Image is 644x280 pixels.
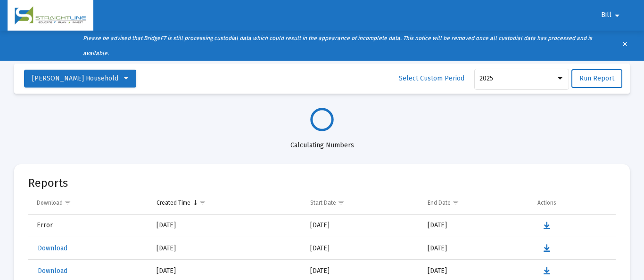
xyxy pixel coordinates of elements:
span: [PERSON_NAME] Household [32,74,118,82]
span: 2025 [479,74,493,82]
button: [PERSON_NAME] Household [24,70,136,88]
div: [DATE] [157,266,297,276]
mat-icon: clear [621,39,628,53]
span: Error [37,221,53,229]
mat-card-title: Reports [28,178,68,188]
td: [DATE] [304,215,421,237]
button: Run Report [571,69,622,88]
span: Download [38,244,67,252]
span: Download [38,267,67,275]
img: Dashboard [15,6,86,25]
span: Show filter options for column 'Download' [64,199,71,206]
td: Column End Date [421,192,531,214]
td: [DATE] [421,237,531,260]
td: Column Start Date [304,192,421,214]
div: Created Time [157,199,190,207]
div: Start Date [310,199,336,207]
span: Bill [601,11,611,19]
div: [DATE] [157,244,297,253]
div: Calculating Numbers [14,131,630,150]
span: Show filter options for column 'End Date' [452,199,459,206]
div: Actions [537,199,556,207]
span: Show filter options for column 'Start Date' [338,199,345,206]
div: [DATE] [157,221,297,230]
td: [DATE] [304,237,421,260]
td: Column Download [28,192,150,214]
button: Bill [590,6,634,24]
mat-icon: arrow_drop_down [611,6,623,25]
div: End Date [428,199,451,207]
span: Show filter options for column 'Created Time' [199,199,206,206]
td: Column Created Time [150,192,304,214]
div: Download [37,199,63,207]
td: Column Actions [531,192,616,214]
span: Run Report [579,74,614,82]
span: Select Custom Period [399,74,464,82]
i: Please be advised that BridgeFT is still processing custodial data which could result in the appe... [83,35,592,56]
td: [DATE] [421,215,531,237]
